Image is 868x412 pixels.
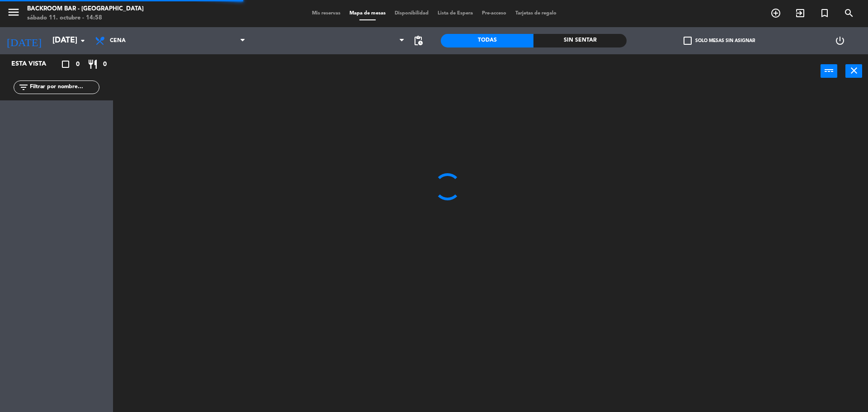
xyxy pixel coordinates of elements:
[27,14,144,23] div: sábado 11. octubre - 14:58
[835,35,845,46] i: power_settings_new
[819,8,830,19] i: turned_in_not
[7,5,20,22] button: menu
[103,59,107,70] span: 0
[477,11,511,16] span: Pre-acceso
[413,35,424,46] span: pending_actions
[29,82,99,92] input: Filtrar por nombre...
[770,8,781,19] i: add_circle_outline
[110,38,126,44] span: Cena
[87,59,98,70] i: restaurant
[684,37,755,45] label: Solo mesas sin asignar
[18,82,29,93] i: filter_list
[684,37,692,45] span: check_box_outline_blank
[77,35,88,46] i: arrow_drop_down
[27,5,144,14] div: Backroom Bar - [GEOGRAPHIC_DATA]
[441,34,533,47] div: Todas
[76,59,80,70] span: 0
[533,34,626,47] div: Sin sentar
[345,11,390,16] span: Mapa de mesas
[390,11,433,16] span: Disponibilidad
[795,8,806,19] i: exit_to_app
[824,65,835,76] i: power_input
[849,65,859,76] i: close
[7,5,20,19] i: menu
[5,59,65,70] div: Esta vista
[845,64,862,78] button: close
[307,11,345,16] span: Mis reservas
[433,11,477,16] span: Lista de Espera
[844,8,854,19] i: search
[511,11,561,16] span: Tarjetas de regalo
[60,59,71,70] i: crop_square
[821,64,837,78] button: power_input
